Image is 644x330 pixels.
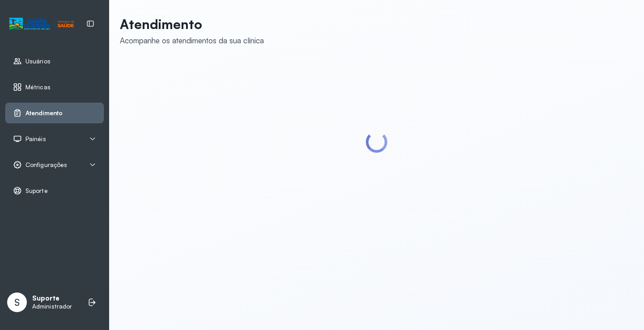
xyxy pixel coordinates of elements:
img: Logotipo do estabelecimento [9,17,74,31]
a: Atendimento [13,109,96,117]
span: Atendimento [25,109,63,117]
span: Suporte [25,187,48,195]
a: Usuários [13,57,96,66]
span: Configurações [25,161,67,169]
span: Painéis [25,135,46,143]
p: Administrador [32,303,72,310]
p: Atendimento [120,16,264,32]
span: Usuários [25,58,51,65]
a: Métricas [13,83,96,92]
span: Métricas [25,84,51,91]
div: Acompanhe os atendimentos da sua clínica [120,36,264,45]
p: Suporte [32,294,72,303]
